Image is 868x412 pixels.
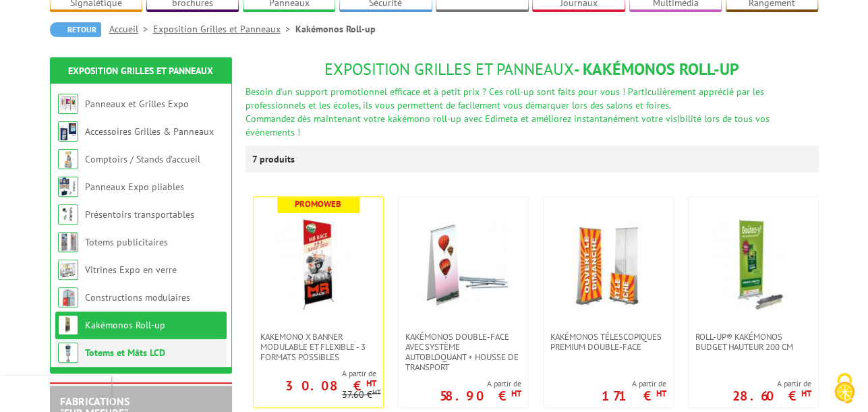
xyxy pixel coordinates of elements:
[416,217,511,312] img: kakémonos double-face avec système autobloquant + housse de transport
[58,287,78,307] img: Constructions modulaires
[706,217,801,312] img: Roll-Up® Kakémonos Budget Hauteur 200 cm
[295,22,376,36] li: Kakémonos Roll-up
[602,392,666,400] p: 171 €
[550,332,666,352] span: Kakémonos télescopiques Premium double-face
[85,264,177,276] a: Vitrines Expo en verre
[58,232,78,252] img: Totems publicitaires
[324,59,574,80] span: Exposition Grilles et Panneaux
[372,387,381,396] sup: HT
[732,392,811,400] p: 28.60 €
[245,85,819,112] div: Besoin d'un support promotionnel efficace et à petit prix ? Ces roll-up sont faits pour vous ! Pa...
[732,378,811,389] span: A partir de
[366,378,376,389] sup: HT
[295,198,341,210] b: Promoweb
[440,392,521,400] p: 58.90 €
[656,388,666,399] sup: HT
[254,332,383,362] a: Kakemono X Banner modulable et flexible - 3 formats possibles
[50,22,101,37] a: Retour
[271,217,366,312] img: Kakemono X Banner modulable et flexible - 3 formats possibles
[689,332,818,352] a: Roll-Up® Kakémonos Budget Hauteur 200 cm
[245,112,819,139] div: Commandez dès maintenant votre kakémono roll-up avec Edimeta et améliorez instantanément votre vi...
[58,315,78,335] img: Kakémonos Roll-up
[85,208,194,220] a: Présentoirs transportables
[85,98,189,110] a: Panneaux et Grilles Expo
[405,332,521,372] span: kakémonos double-face avec système autobloquant + housse de transport
[58,121,78,142] img: Accessoires Grilles & Panneaux
[440,378,521,389] span: A partir de
[58,204,78,225] img: Présentoirs transportables
[821,366,868,412] button: Cookies (fenêtre modale)
[85,347,165,359] a: Totems et Mâts LCD
[245,61,819,78] h1: - Kakémonos Roll-up
[85,153,200,165] a: Comptoirs / Stands d'accueil
[153,23,295,35] a: Exposition Grilles et Panneaux
[695,332,811,352] span: Roll-Up® Kakémonos Budget Hauteur 200 cm
[58,149,78,169] img: Comptoirs / Stands d'accueil
[85,181,184,193] a: Panneaux Expo pliables
[252,146,303,173] p: 7 produits
[85,236,168,248] a: Totems publicitaires
[85,125,214,138] a: Accessoires Grilles & Panneaux
[109,23,153,35] a: Accueil
[342,390,381,400] p: 37.60 €
[399,332,528,372] a: kakémonos double-face avec système autobloquant + housse de transport
[511,388,521,399] sup: HT
[68,65,213,77] a: Exposition Grilles et Panneaux
[828,372,861,405] img: Cookies (fenêtre modale)
[544,332,673,352] a: Kakémonos télescopiques Premium double-face
[801,388,811,399] sup: HT
[58,94,78,114] img: Panneaux et Grilles Expo
[85,319,165,331] a: Kakémonos Roll-up
[260,332,376,362] span: Kakemono X Banner modulable et flexible - 3 formats possibles
[58,177,78,197] img: Panneaux Expo pliables
[58,343,78,363] img: Totems et Mâts LCD
[254,368,376,379] span: A partir de
[285,382,376,390] p: 30.08 €
[58,260,78,280] img: Vitrines Expo en verre
[85,291,190,303] a: Constructions modulaires
[602,378,666,389] span: A partir de
[561,217,656,312] img: Kakémonos télescopiques Premium double-face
